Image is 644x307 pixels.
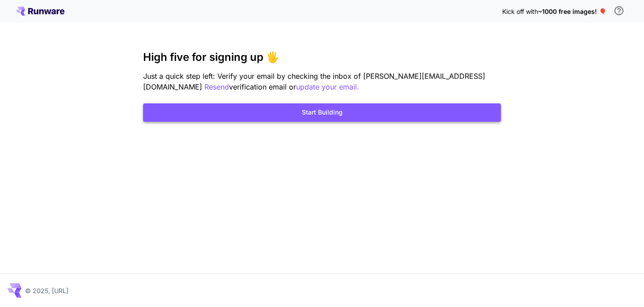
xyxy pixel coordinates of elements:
span: verification email or [229,82,296,91]
h3: High five for signing up 🖐️ [143,51,501,64]
p: © 2025, [URL] [25,286,68,295]
button: In order to qualify for free credit, you need to sign up with a business email address and click ... [610,2,628,20]
span: ~1000 free images! 🎈 [538,8,606,15]
button: Resend [204,81,229,93]
span: Just a quick step left: Verify your email by checking the inbox of [PERSON_NAME][EMAIL_ADDRESS][D... [143,72,485,91]
span: Kick off with [502,8,538,15]
button: Start Building [143,103,501,122]
button: update your email. [296,81,359,93]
